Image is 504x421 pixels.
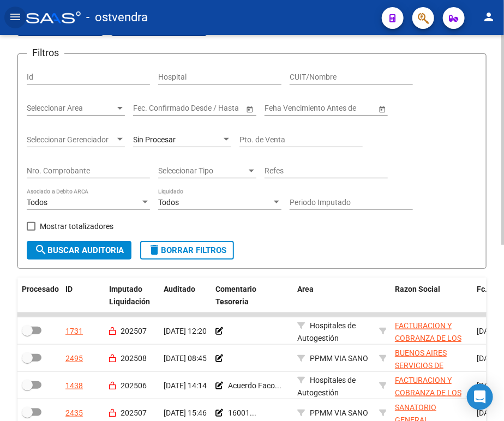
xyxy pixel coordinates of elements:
span: [DATE] 15:46 [164,408,207,417]
div: - 30707959106 [395,347,468,370]
span: [DATE] [477,408,499,417]
datatable-header-cell: Razon Social [391,278,472,314]
span: Comentario Tesoreria [215,285,256,306]
span: Todos [27,198,47,207]
span: Mostrar totalizadores [40,220,113,233]
span: [DATE] 14:14 [164,381,207,390]
datatable-header-cell: Comentario Tesoreria [211,278,293,314]
span: Razon Social [395,285,440,293]
h3: Filtros [27,45,64,61]
span: PPMM VIA SANO [310,408,368,417]
button: Open calendar [376,103,388,115]
span: Todos [158,198,179,207]
span: Seleccionar Tipo [158,166,247,176]
span: Area [297,285,314,293]
button: Buscar Auditoria [27,241,131,260]
mat-icon: menu [9,10,22,23]
span: BUENOS AIRES SERVICIOS DE SALUD BASA S.A. UTE [395,348,454,394]
button: Open calendar [244,103,255,115]
span: [DATE] [477,354,499,363]
span: 202506 [121,381,147,390]
input: Fecha fin [182,104,236,113]
input: Fecha inicio [133,104,173,113]
span: Hospitales de Autogestión [297,376,356,397]
div: - 30715497456 [395,320,468,342]
datatable-header-cell: ID [61,278,105,314]
span: ID [65,285,73,293]
datatable-header-cell: Auditado [159,278,211,314]
span: Buscar Auditoria [34,245,124,255]
span: Borrar Filtros [148,245,226,255]
datatable-header-cell: Procesado [17,278,61,314]
div: 1731 [65,325,83,338]
span: [DATE] 12:20 [164,327,207,335]
span: 202507 [121,408,147,417]
span: Sin Procesar [133,135,176,144]
mat-icon: search [34,243,47,256]
mat-icon: person [482,10,495,23]
div: 2495 [65,352,83,365]
span: [DATE] [477,381,499,390]
span: PPMM VIA SANO [310,354,368,363]
div: 2435 [65,407,83,419]
span: 202507 [121,327,147,335]
div: Open Intercom Messenger [467,384,493,410]
div: - 30715497456 [395,374,468,397]
span: Seleccionar Area [27,104,115,113]
span: 16001... [228,408,256,417]
button: Borrar Filtros [140,241,234,260]
span: Auditado [164,285,195,293]
span: [DATE] [477,327,499,335]
datatable-header-cell: Imputado Liquidación [105,278,159,314]
span: Seleccionar Gerenciador [27,135,115,145]
span: Imputado Liquidación [109,285,150,306]
span: FACTURACION Y COBRANZA DE LOS EFECTORES PUBLICOS S.E. [395,321,461,367]
datatable-header-cell: Area [293,278,375,314]
span: - ostvendra [86,5,148,29]
span: Hospitales de Autogestión [297,321,356,342]
span: Procesado [22,285,59,293]
span: [DATE] 08:45 [164,354,207,363]
span: Acuerdo Faco... [228,381,281,390]
div: 1438 [65,380,83,392]
mat-icon: delete [148,243,161,256]
span: 202508 [121,354,147,363]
